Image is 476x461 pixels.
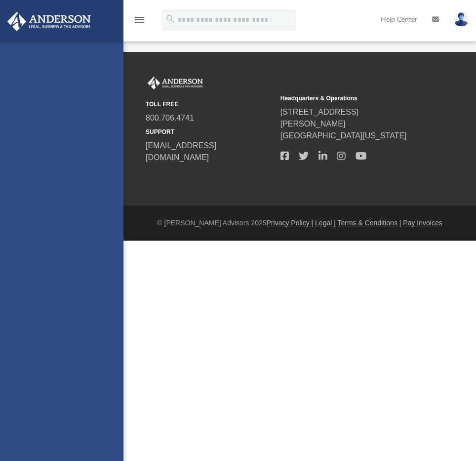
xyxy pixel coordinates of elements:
small: SUPPORT [146,127,274,136]
img: Anderson Advisors Platinum Portal [4,12,94,31]
img: User Pic [454,12,469,27]
a: Terms & Conditions | [338,219,401,227]
a: Privacy Policy | [267,219,314,227]
a: Legal | [315,219,336,227]
small: Headquarters & Operations [280,94,408,103]
img: Anderson Advisors Platinum Portal [146,77,205,89]
i: menu [133,14,145,26]
a: [GEOGRAPHIC_DATA][US_STATE] [280,131,407,140]
a: menu [133,19,145,26]
i: search [165,13,176,24]
a: Pay Invoices [403,219,442,227]
small: TOLL FREE [146,100,274,109]
div: © [PERSON_NAME] Advisors 2025 [123,218,476,228]
a: [EMAIL_ADDRESS][DOMAIN_NAME] [146,141,216,162]
a: [STREET_ADDRESS][PERSON_NAME] [280,108,358,128]
a: 800.706.4741 [146,114,194,122]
